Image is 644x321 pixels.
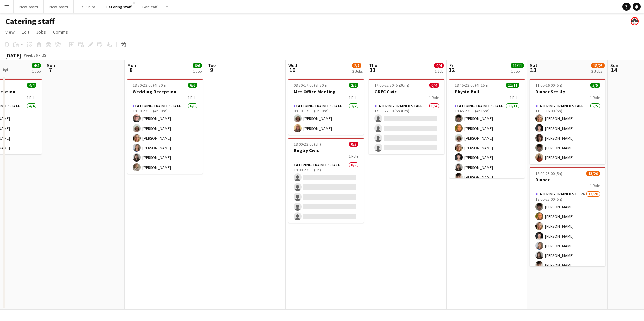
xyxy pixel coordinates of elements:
[42,52,49,58] div: BST
[5,52,21,59] div: [DATE]
[14,0,44,13] button: New Board
[36,29,46,35] span: Jobs
[44,0,74,13] button: New Board
[3,28,18,36] a: View
[74,0,101,13] button: Tall Ships
[22,52,39,58] span: Week 36
[53,29,68,35] span: Comms
[33,28,49,36] a: Jobs
[5,16,55,26] h1: Catering staff
[631,17,639,25] app-user-avatar: Beach Ballroom
[101,0,137,13] button: Catering staff
[137,0,163,13] button: Bar Staff
[19,28,32,36] a: Edit
[50,28,71,36] a: Comms
[22,29,29,35] span: Edit
[5,29,15,35] span: View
